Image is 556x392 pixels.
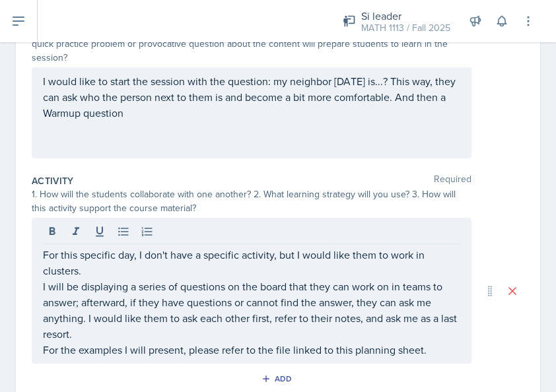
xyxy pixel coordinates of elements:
p: I will be displaying a series of questions on the board that they can work on in teams to answer;... [43,278,460,342]
span: Required [434,174,471,187]
div: How do you plan to open your session? What icebreaker will you facilitate to help build community... [32,23,471,65]
button: Add [257,369,300,389]
label: Activity [32,174,74,187]
p: I would like to start the session with the question: my neighbor [DATE] is...? This way, they can... [43,73,460,121]
div: MATH 1113 / Fall 2025 [361,21,450,35]
div: Si leader [361,8,450,24]
p: For this specific day, I don't have a specific activity, but I would like them to work in clusters. [43,247,460,278]
div: 1. How will the students collaborate with one another? 2. What learning strategy will you use? 3.... [32,187,471,215]
div: Add [264,374,293,384]
p: For the examples I will present, please refer to the file linked to this planning sheet. [43,342,460,358]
